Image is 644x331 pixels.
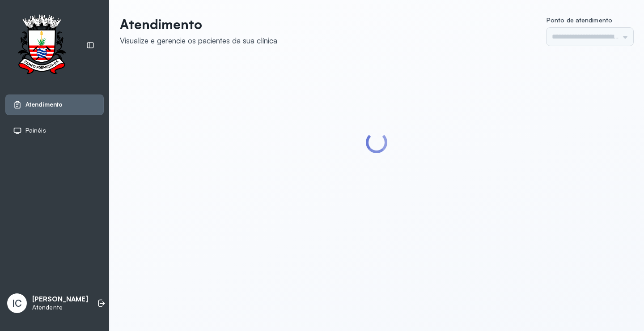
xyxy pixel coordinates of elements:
[25,127,46,134] span: Painéis
[120,16,277,32] p: Atendimento
[547,16,612,24] span: Ponto de atendimento
[120,36,277,45] div: Visualize e gerencie os pacientes da sua clínica
[25,101,63,108] span: Atendimento
[13,100,96,109] a: Atendimento
[32,295,88,304] p: [PERSON_NAME]
[32,304,88,311] p: Atendente
[9,14,74,77] img: Logotipo do estabelecimento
